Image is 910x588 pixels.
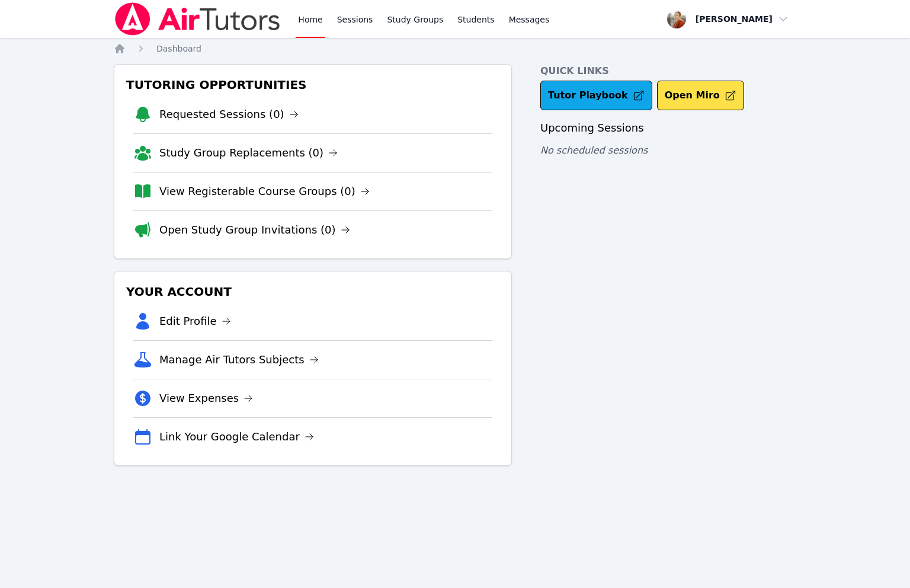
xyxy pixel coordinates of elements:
button: Open Miro [657,81,744,110]
h3: Your Account [124,281,502,302]
a: Dashboard [156,43,201,55]
a: Study Group Replacements (0) [159,145,338,161]
nav: Breadcrumb [114,43,796,55]
span: No scheduled sessions [540,145,648,156]
h3: Tutoring Opportunities [124,74,502,95]
a: View Registerable Course Groups (0) [159,183,370,200]
a: Link Your Google Calendar [159,429,314,445]
h3: Upcoming Sessions [540,120,796,136]
a: Edit Profile [159,313,231,330]
a: Manage Air Tutors Subjects [159,351,319,368]
a: View Expenses [159,390,253,407]
a: Tutor Playbook [540,81,652,110]
a: Requested Sessions (0) [159,106,299,123]
img: Air Tutors [114,2,281,36]
span: Messages [509,14,550,25]
a: Open Study Group Invitations (0) [159,222,350,238]
h4: Quick Links [540,64,796,78]
span: Dashboard [156,44,201,53]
